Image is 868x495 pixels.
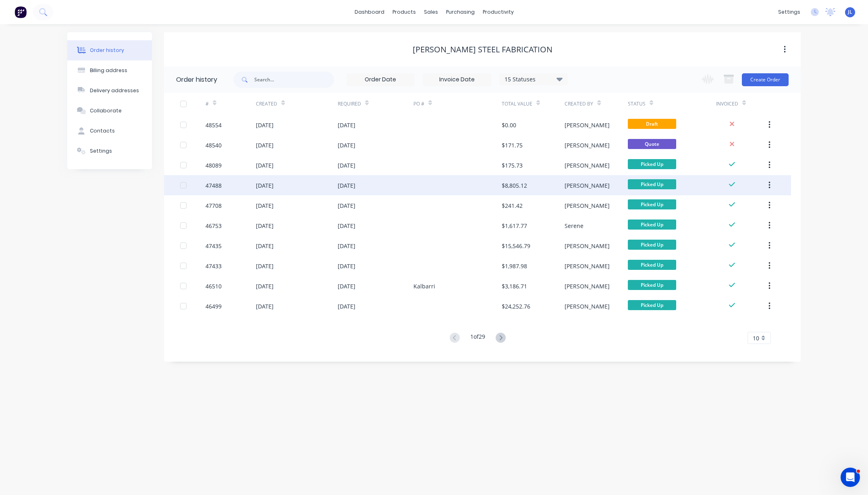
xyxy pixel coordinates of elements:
[338,100,361,108] div: Required
[628,93,716,115] div: Status
[338,93,413,115] div: Required
[338,121,355,129] div: [DATE]
[90,47,124,54] div: Order history
[256,121,274,129] div: [DATE]
[423,74,491,86] input: Invoice Date
[565,161,610,170] div: [PERSON_NAME]
[90,87,139,94] div: Delivery addresses
[338,181,355,190] div: [DATE]
[338,161,355,170] div: [DATE]
[753,334,759,342] span: 10
[628,220,676,230] span: Picked Up
[67,121,152,141] button: Contacts
[565,222,584,230] div: Serene
[206,282,222,290] div: 46510
[338,282,355,290] div: [DATE]
[502,161,523,170] div: $175.73
[67,101,152,121] button: Collaborate
[206,201,222,210] div: 47708
[338,201,355,210] div: [DATE]
[565,93,627,115] div: Created By
[15,6,27,18] img: Factory
[338,141,355,149] div: [DATE]
[347,74,414,86] input: Order Date
[256,201,274,210] div: [DATE]
[256,141,274,149] div: [DATE]
[470,332,485,344] div: 1 of 29
[206,242,222,250] div: 47435
[206,161,222,170] div: 48089
[628,260,676,270] span: Picked Up
[256,161,274,170] div: [DATE]
[256,93,338,115] div: Created
[628,300,676,310] span: Picked Up
[338,262,355,270] div: [DATE]
[256,262,274,270] div: [DATE]
[67,81,152,101] button: Delivery addresses
[256,222,274,230] div: [DATE]
[206,181,222,190] div: 47488
[338,222,355,230] div: [DATE]
[256,282,274,290] div: [DATE]
[90,67,127,74] div: Billing address
[628,159,676,169] span: Picked Up
[502,121,516,129] div: $0.00
[90,107,122,114] div: Collaborate
[502,302,530,311] div: $24,252.76
[67,40,152,60] button: Order history
[388,6,420,18] div: products
[628,139,676,149] span: Quote
[628,100,646,108] div: Status
[256,242,274,250] div: [DATE]
[848,8,852,16] span: JL
[479,6,518,18] div: productivity
[565,282,610,290] div: [PERSON_NAME]
[565,262,610,270] div: [PERSON_NAME]
[90,147,112,155] div: Settings
[502,262,527,270] div: $1,987.98
[338,302,355,311] div: [DATE]
[565,141,610,149] div: [PERSON_NAME]
[413,282,435,290] div: Kalbarri
[206,262,222,270] div: 47433
[502,141,523,149] div: $171.75
[413,100,424,108] div: PO #
[841,468,860,487] iframe: Intercom live chat
[565,100,593,108] div: Created By
[256,302,274,311] div: [DATE]
[206,141,222,149] div: 48540
[206,100,209,108] div: #
[206,302,222,311] div: 46499
[774,6,804,18] div: settings
[628,280,676,290] span: Picked Up
[716,100,738,108] div: Invoiced
[502,201,523,210] div: $241.42
[256,181,274,190] div: [DATE]
[90,127,115,135] div: Contacts
[502,93,565,115] div: Total Value
[420,6,442,18] div: sales
[442,6,479,18] div: purchasing
[565,242,610,250] div: [PERSON_NAME]
[254,72,334,88] input: Search...
[502,100,532,108] div: Total Value
[502,181,527,190] div: $8,805.12
[67,141,152,161] button: Settings
[628,179,676,189] span: Picked Up
[565,121,610,129] div: [PERSON_NAME]
[502,222,527,230] div: $1,617.77
[502,242,530,250] div: $15,546.79
[742,73,789,86] button: Create Order
[500,75,567,84] div: 15 Statuses
[502,282,527,290] div: $3,186.71
[338,242,355,250] div: [DATE]
[628,119,676,129] span: Draft
[256,100,277,108] div: Created
[716,93,766,115] div: Invoiced
[206,93,256,115] div: #
[206,222,222,230] div: 46753
[565,201,610,210] div: [PERSON_NAME]
[565,302,610,311] div: [PERSON_NAME]
[413,45,552,54] div: [PERSON_NAME] Steel Fabrication
[628,199,676,209] span: Picked Up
